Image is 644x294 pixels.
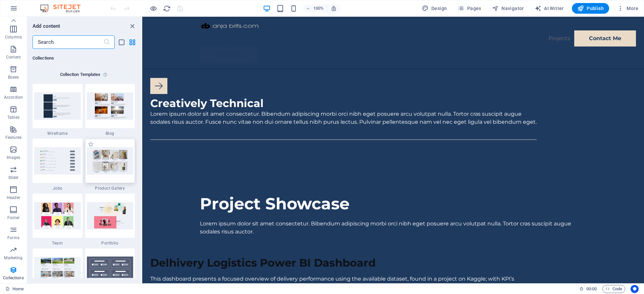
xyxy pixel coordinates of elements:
[5,34,22,40] p: Columns
[87,92,133,119] img: blog_extension.jpg
[85,139,135,191] div: Product Gallery
[7,195,20,200] p: Header
[33,22,60,30] h6: Add content
[87,147,133,174] img: product_gallery_extension.jpg
[7,235,19,240] p: Forms
[163,5,171,12] i: Reload page
[33,139,83,191] div: Jobs
[7,155,20,160] p: Images
[33,35,103,49] input: Search
[6,55,21,60] p: Content
[34,202,81,229] img: team_extension.jpg
[163,4,171,12] button: reload
[5,285,24,293] a: Click to cancel selection. Double-click to open Pages
[605,285,622,293] span: Code
[535,5,564,12] span: AI Writer
[7,115,19,120] p: Tables
[422,5,447,12] span: Design
[39,4,89,12] img: Editor Logo
[7,215,19,220] p: Footer
[3,275,23,281] p: Collections
[87,257,133,285] img: collectionscontainer1.svg
[602,285,625,293] button: Code
[455,3,484,14] button: Pages
[5,135,21,140] p: Features
[303,4,327,12] button: 100%
[85,131,135,136] span: Blog
[631,285,639,293] button: Usercentrics
[33,131,83,136] span: Wireframe
[128,38,136,46] button: grid-view
[88,141,94,147] span: Add to favorites
[8,75,19,80] p: Boxes
[85,194,135,246] div: Portfolio
[614,3,641,14] button: More
[34,92,81,119] img: wireframe_extension.jpg
[572,3,609,14] button: Publish
[8,175,19,180] p: Slider
[4,95,23,100] p: Accordion
[33,54,135,62] h6: Collections
[117,38,125,46] button: list-view
[34,147,81,174] img: jobs_extension.jpg
[586,285,597,293] span: 00 00
[4,255,22,261] p: Marketing
[85,186,135,191] span: Product Gallery
[103,71,110,79] i: Each template - except the Collections listing - comes with a preconfigured design and collection...
[577,5,604,12] span: Publish
[128,22,136,30] button: close panel
[34,257,81,284] img: real_estate_extension.jpg
[33,186,83,191] span: Jobs
[149,4,157,12] button: Click here to leave preview mode and continue editing
[532,3,567,14] button: AI Writer
[489,3,527,14] button: Navigator
[85,84,135,136] div: Blog
[617,5,638,12] span: More
[331,5,337,11] i: On resize automatically adjust zoom level to fit chosen device.
[579,285,597,293] h6: Session time
[458,5,481,12] span: Pages
[33,194,83,246] div: Team
[591,286,592,291] span: :
[87,202,133,229] img: portfolio_extension.jpg
[313,4,324,12] h6: 100%
[57,71,103,79] h6: Collection Templates
[33,84,83,136] div: Wireframe
[33,240,83,246] span: Team
[85,240,135,246] span: Portfolio
[492,5,524,12] span: Navigator
[419,3,450,14] button: Design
